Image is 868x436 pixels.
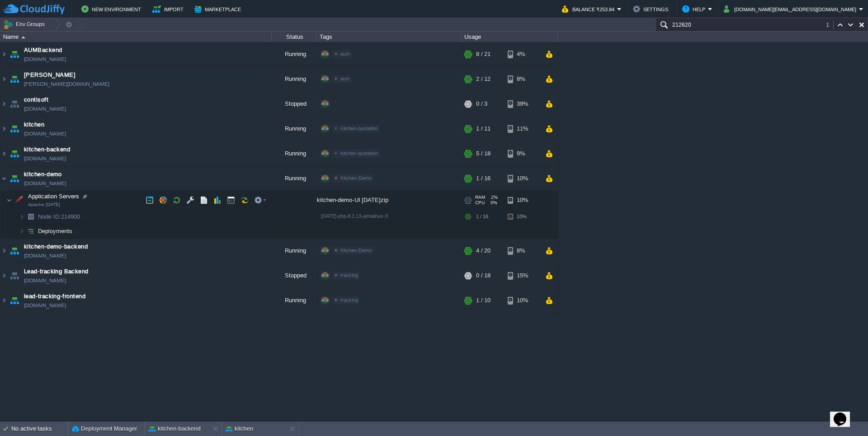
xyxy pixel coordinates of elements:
[12,191,25,209] img: AMDAwAAAACH5BAEAAAAALAAAAAABAAEAAAICRAEAOw==
[508,210,537,224] div: 10%
[152,4,186,14] button: Import
[340,175,372,181] span: Kitchen-Demo
[475,195,485,200] span: RAM
[8,92,21,116] img: AMDAwAAAACH5BAEAAAAALAAAAAABAAEAAAICRAEAOw==
[37,213,81,220] span: 214900
[226,424,253,433] button: kitchen
[508,141,537,166] div: 9%
[489,195,498,200] span: 2%
[8,67,21,91] img: AMDAwAAAACH5BAEAAAAALAAAAAABAAEAAAICRAEAOw==
[27,192,80,200] span: Application Servers
[8,141,21,166] img: AMDAwAAAACH5BAEAAAAALAAAAAABAAEAAAICRAEAOw==
[476,239,491,263] div: 4 / 20
[8,117,21,141] img: AMDAwAAAACH5BAEAAAAALAAAAAABAAEAAAICRAEAOw==
[6,191,12,209] img: AMDAwAAAACH5BAEAAAAALAAAAAABAAEAAAICRAEAOw==
[475,200,485,206] span: CPU
[272,166,317,191] div: Running
[24,170,62,179] a: kitchen-demo
[24,129,66,138] a: [DOMAIN_NAME]
[24,145,70,154] a: kitchen-backend
[8,263,21,288] img: AMDAwAAAACH5BAEAAAAALAAAAAABAAEAAAICRAEAOw==
[508,191,537,209] div: 10%
[340,272,358,278] span: tracking
[0,141,8,166] img: AMDAwAAAACH5BAEAAAAALAAAAAABAAEAAAICRAEAOw==
[24,154,66,163] a: [DOMAIN_NAME]
[476,263,491,288] div: 0 / 18
[24,46,62,55] span: AUMBackend
[24,70,75,80] a: [PERSON_NAME]
[562,4,617,14] button: Balance ₹253.84
[682,4,708,14] button: Help
[826,20,834,29] div: 1
[317,32,461,42] div: Tags
[24,55,66,64] a: [DOMAIN_NAME]
[0,42,8,66] img: AMDAwAAAACH5BAEAAAAALAAAAAABAAEAAAICRAEAOw==
[476,141,491,166] div: 5 / 18
[0,166,8,191] img: AMDAwAAAACH5BAEAAAAALAAAAAABAAEAAAICRAEAOw==
[272,42,317,66] div: Running
[27,193,80,200] a: Application ServersApache [DATE]
[272,67,317,91] div: Running
[272,239,317,263] div: Running
[724,4,859,14] button: [DOMAIN_NAME][EMAIL_ADDRESS][DOMAIN_NAME]
[1,32,271,42] div: Name
[24,276,66,285] a: [DOMAIN_NAME]
[476,42,491,66] div: 8 / 21
[272,117,317,141] div: Running
[11,422,68,436] div: No active tasks
[476,288,491,313] div: 1 / 10
[24,179,66,188] a: [DOMAIN_NAME]
[476,92,487,116] div: 0 / 3
[0,92,8,116] img: AMDAwAAAACH5BAEAAAAALAAAAAABAAEAAAICRAEAOw==
[81,4,144,14] button: New Environment
[508,288,537,313] div: 10%
[24,242,88,251] a: kitchen-demo-backend
[0,117,8,141] img: AMDAwAAAACH5BAEAAAAALAAAAAABAAEAAAICRAEAOw==
[272,32,316,42] div: Status
[21,36,25,38] img: AMDAwAAAACH5BAEAAAAALAAAAAABAAEAAAICRAEAOw==
[508,263,537,288] div: 15%
[37,227,74,235] a: Deployments
[19,210,24,224] img: AMDAwAAAACH5BAEAAAAALAAAAAABAAEAAAICRAEAOw==
[272,288,317,313] div: Running
[24,80,109,89] a: [PERSON_NAME][DOMAIN_NAME]
[462,32,557,42] div: Usage
[0,263,8,288] img: AMDAwAAAACH5BAEAAAAALAAAAAABAAEAAAICRAEAOw==
[24,104,66,113] a: [DOMAIN_NAME]
[272,263,317,288] div: Stopped
[272,92,317,116] div: Stopped
[508,239,537,263] div: 8%
[24,210,37,224] img: AMDAwAAAACH5BAEAAAAALAAAAAABAAEAAAICRAEAOw==
[633,4,671,14] button: Settings
[340,126,378,131] span: kitchen-quotation
[476,117,491,141] div: 1 / 11
[24,267,89,276] span: Lead-tracking Backend
[340,51,350,56] span: aum
[272,141,317,166] div: Running
[476,67,491,91] div: 2 / 12
[8,288,21,313] img: AMDAwAAAACH5BAEAAAAALAAAAAABAAEAAAICRAEAOw==
[508,92,537,116] div: 39%
[24,251,66,260] a: [DOMAIN_NAME]
[340,248,372,253] span: Kitchen-Demo
[38,213,61,220] span: Node ID:
[340,150,378,156] span: kitchen-quotation
[488,200,497,206] span: 0%
[830,400,859,427] iframe: chat widget
[24,301,66,310] a: [DOMAIN_NAME]
[321,213,388,219] span: [DATE]-php-8.3.13-almalinux-9
[24,95,48,104] a: contisoft
[37,213,81,220] a: Node ID:214900
[508,67,537,91] div: 8%
[24,224,37,238] img: AMDAwAAAACH5BAEAAAAALAAAAAABAAEAAAICRAEAOw==
[476,166,491,191] div: 1 / 16
[19,224,24,238] img: AMDAwAAAACH5BAEAAAAALAAAAAABAAEAAAICRAEAOw==
[508,42,537,66] div: 4%
[340,297,358,303] span: tracking
[24,292,85,301] span: lead-tracking-frontend
[8,239,21,263] img: AMDAwAAAACH5BAEAAAAALAAAAAABAAEAAAICRAEAOw==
